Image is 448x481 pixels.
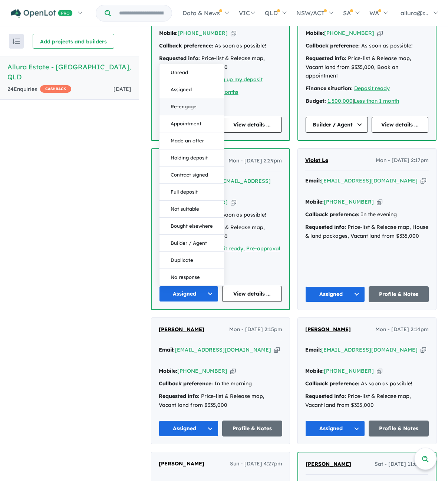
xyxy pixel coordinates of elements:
strong: Finance situation: [306,85,353,92]
button: Builder / Agent [159,235,224,252]
div: Price-list & Release map, Vacant land from $335,000, Book an appointment [306,54,428,80]
span: Violet Le [305,157,328,164]
a: [PHONE_NUMBER] [324,30,374,36]
span: Mon - [DATE] 2:17pm [376,156,429,165]
div: Price-list & Release map, Vacant land from $335,000 [159,54,282,72]
span: Mon - [DATE] 2:14pm [375,325,429,334]
span: [PERSON_NAME] [306,461,351,467]
button: Copy [421,177,426,185]
button: Builder / Agent [306,117,368,133]
a: [PERSON_NAME] [305,325,351,334]
span: [PERSON_NAME] [305,326,351,333]
strong: Mobile: [159,368,177,374]
div: In the morning [159,379,282,388]
button: Unread [159,64,224,81]
button: Assigned [159,421,219,436]
a: [PERSON_NAME] [159,325,204,334]
strong: Mobile: [159,30,178,36]
strong: Budget: [306,98,326,104]
button: Not suitable [159,201,224,218]
button: No response [159,269,224,286]
strong: Callback preference: [159,42,213,49]
button: Copy [377,29,383,37]
strong: Callback preference: [159,380,213,387]
div: In the evening [305,210,429,219]
div: Price-list & Release map, Vacant land from $335,000 [159,392,282,410]
button: Contract signed [159,167,224,184]
a: [PHONE_NUMBER] [177,368,227,374]
button: Made an offer [159,132,224,149]
a: [PHONE_NUMBER] [178,199,228,205]
strong: Requested info: [305,393,346,399]
span: [DATE] [113,86,131,92]
strong: Callback preference: [305,380,359,387]
div: | [306,97,428,106]
div: Assigned [159,64,224,286]
a: View details ... [372,117,428,133]
button: Full deposit [159,184,224,201]
a: Profile & Notes [369,421,429,436]
a: Less than 1 month [354,98,399,104]
button: Copy [231,29,236,37]
span: [PERSON_NAME] [159,460,204,467]
a: [PHONE_NUMBER] [178,30,228,36]
span: Sun - [DATE] 4:27pm [230,459,282,468]
button: Copy [230,367,236,375]
span: CASHBACK [40,85,71,93]
strong: Email: [159,346,175,353]
strong: Email: [305,346,321,353]
strong: Requested info: [159,55,200,62]
a: Profile & Notes [369,286,429,302]
button: Assigned [159,81,224,98]
a: 1,500,000 [327,98,353,104]
a: Violet Le [305,156,328,165]
a: [PERSON_NAME] [159,459,204,468]
strong: Callback preference: [306,42,360,49]
a: [EMAIL_ADDRESS][DOMAIN_NAME] [321,177,418,184]
button: Copy [377,198,382,206]
span: [PERSON_NAME] [159,326,204,333]
img: sort.svg [13,39,20,44]
a: [PHONE_NUMBER] [324,198,374,205]
button: Copy [421,346,426,354]
a: Profile & Notes [222,421,282,436]
strong: Callback preference: [305,211,359,218]
div: As soon as possible! [159,42,282,50]
strong: Requested info: [159,393,200,399]
a: Deposit ready [354,85,390,92]
button: Copy [231,198,236,206]
span: Mon - [DATE] 2:29pm [228,157,282,165]
a: View details ... [222,286,282,302]
span: Sat - [DATE] 11:02pm [375,460,428,469]
strong: Requested info: [305,224,346,230]
button: Add projects and builders [33,34,114,49]
div: As soon as possible! [306,42,428,50]
div: As soon as possible! [305,379,429,388]
span: allura@r... [401,9,428,17]
img: Openlot PRO Logo White [11,9,73,18]
button: Copy [274,346,280,354]
strong: Requested info: [306,55,346,62]
a: Saving up my deposit [208,76,263,83]
div: Price-list & Release map, Vacant land from $335,000 [305,392,429,410]
strong: Mobile: [305,368,324,374]
div: 24 Enquir ies [7,85,71,94]
a: View details ... [222,117,282,133]
h5: Allura Estate - [GEOGRAPHIC_DATA] , QLD [7,62,131,82]
strong: Mobile: [306,30,324,36]
button: Assigned [305,421,365,436]
button: Assigned [305,286,365,302]
button: Duplicate [159,252,224,269]
input: Try estate name, suburb, builder or developer [112,5,170,21]
button: Appointment [159,115,224,132]
button: Copy [377,367,382,375]
button: Re-engage [159,98,224,115]
div: Price-list & Release map, House & land packages, Vacant land from $335,000 [305,223,429,241]
span: Mon - [DATE] 2:15pm [229,325,282,334]
a: [PHONE_NUMBER] [324,368,374,374]
a: [EMAIL_ADDRESS][DOMAIN_NAME] [321,346,418,353]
